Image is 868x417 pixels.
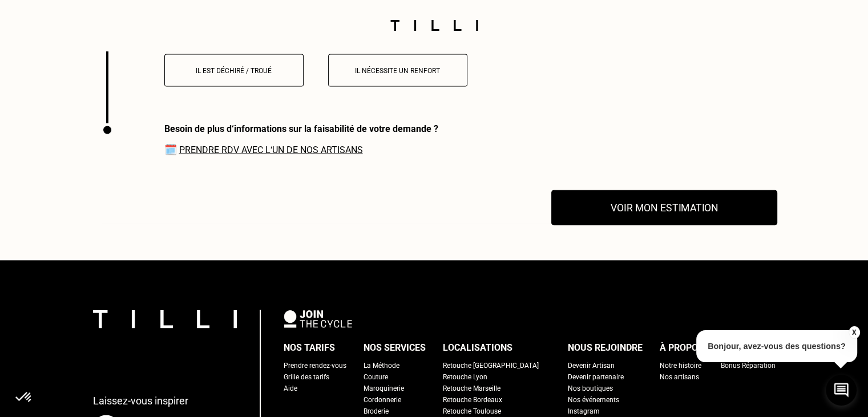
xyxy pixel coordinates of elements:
[568,339,643,356] div: Nous rejoindre
[284,310,352,327] img: logo Join The Cycle
[171,67,297,75] p: Il est déchiré / troué
[660,360,701,371] a: Notre histoire
[164,54,304,87] button: Il est déchiré / troué
[364,339,426,356] div: Nos services
[284,371,329,383] a: Grille des tarifs
[364,394,401,406] a: Cordonnerie
[93,310,237,328] img: logo Tilli
[568,371,624,383] a: Devenir partenaire
[848,326,859,339] button: X
[443,371,487,383] a: Retouche Lyon
[364,383,404,394] a: Maroquinerie
[443,339,512,356] div: Localisations
[284,360,346,371] a: Prendre rendez-vous
[328,54,467,87] button: Il nécessite un renfort
[568,394,619,406] a: Nos événements
[443,383,500,394] a: Retouche Marseille
[93,395,188,407] p: Laissez-vous inspirer
[164,143,438,155] span: 🗓️
[568,383,613,394] a: Nos boutiques
[568,360,615,371] a: Devenir Artisan
[443,360,539,371] a: Retouche [GEOGRAPHIC_DATA]
[364,360,399,371] a: La Méthode
[284,339,335,356] div: Nos tarifs
[164,123,438,134] div: Besoin de plus d‘informations sur la faisabilité de votre demande ?
[284,383,297,394] a: Aide
[364,371,388,383] a: Couture
[386,20,482,31] img: Logo du service de couturière Tilli
[660,339,704,356] div: À propos
[696,330,857,362] p: Bonjour, avez-vous des questions?
[364,406,389,417] a: Broderie
[334,67,461,75] p: Il nécessite un renfort
[551,191,777,226] button: Voir mon estimation
[179,145,363,155] a: Prendre RDV avec l‘un de nos artisans
[660,371,699,383] a: Nos artisans
[443,406,501,417] a: Retouche Toulouse
[443,394,502,406] a: Retouche Bordeaux
[568,406,600,417] a: Instagram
